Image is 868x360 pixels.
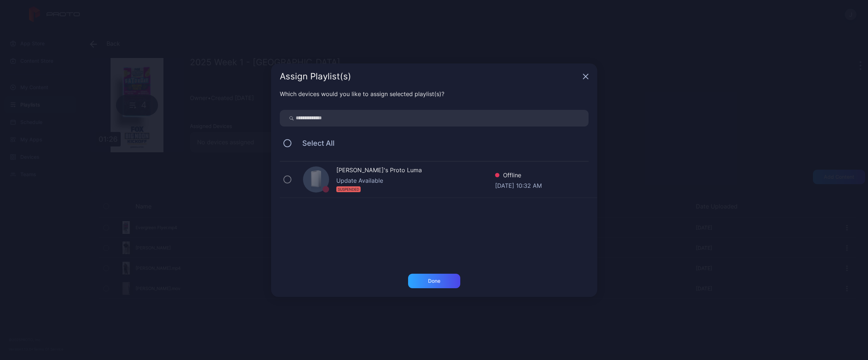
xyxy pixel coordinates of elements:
[495,171,542,181] div: Offline
[336,176,495,185] div: Update Available
[336,186,361,192] div: SUSPENDED
[280,90,589,98] div: Which devices would you like to assign selected playlist(s)?
[295,139,335,148] span: Select All
[408,274,460,288] button: Done
[280,72,580,81] div: Assign Playlist(s)
[336,166,495,176] div: [PERSON_NAME]'s Proto Luma
[428,278,440,284] div: Done
[495,181,542,189] div: [DATE] 10:32 AM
